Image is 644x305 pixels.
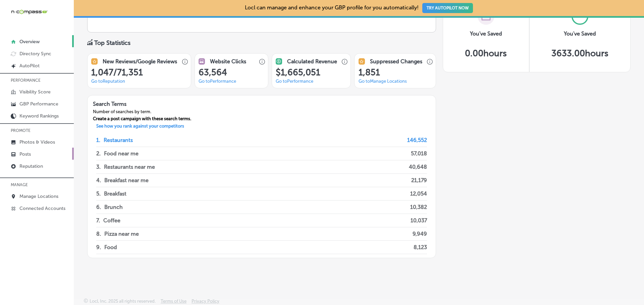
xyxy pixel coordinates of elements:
[18,39,23,44] img: tab_domain_overview_orange.svg
[276,79,313,84] a: Go toPerformance
[96,214,100,227] p: 7 .
[91,79,125,84] a: Go toReputation
[19,206,65,211] p: Connected Accounts
[90,299,156,304] p: Locl, Inc. 2025 all rights reserved.
[19,194,58,199] p: Manage Locations
[104,174,149,187] p: Breakfast near me
[564,30,596,37] h3: You've Saved
[276,67,347,78] h1: $ 1,665,051
[96,254,104,267] p: 10 .
[94,39,130,47] div: Top Statistics
[410,201,427,214] p: 10,382
[11,17,16,23] img: website_grey.svg
[411,147,427,160] p: 57,018
[103,58,177,65] h3: New Reviews/Google Reviews
[104,147,139,160] p: Food near me
[19,11,33,16] div: v 4.0.25
[370,58,422,65] h3: Suppressed Changes
[199,67,264,78] h1: 63,564
[104,134,133,147] p: Restaurants
[410,187,427,200] p: 12,054
[210,58,246,65] h3: Website Clicks
[19,63,40,69] p: AutoPilot
[465,48,507,59] h5: 0.00 hours
[411,214,427,227] p: 10,037
[359,67,432,78] h1: 1,851
[199,79,236,84] a: Go toPerformance
[104,160,155,173] p: Restaurants near me
[104,187,126,200] p: Breakfast
[551,48,608,59] h5: 3633.00 hours
[422,3,473,13] button: TRY AUTOPILOT NOW
[104,227,139,240] p: Pizza near me
[96,147,101,160] p: 2 .
[19,39,40,45] p: Overview
[96,160,101,173] p: 3 .
[88,116,197,123] div: Create a post campaign with these search terms.
[287,58,337,65] h3: Calculated Revenue
[19,163,43,169] p: Reputation
[11,11,16,16] img: logo_orange.svg
[413,227,427,240] p: 9,949
[96,227,101,240] p: 8 .
[414,241,427,254] p: 8,123
[19,113,59,119] p: Keyword Rankings
[359,79,407,84] a: Go toManage Locations
[19,139,55,145] p: Photos & Videos
[103,214,120,227] p: Coffee
[88,109,197,116] div: Number of searches by term.
[470,30,502,37] h3: You've Saved
[104,201,123,214] p: Brunch
[19,151,31,157] p: Posts
[19,51,51,57] p: Directory Sync
[96,187,101,200] p: 5 .
[96,241,101,254] p: 9 .
[88,95,197,109] h3: Search Terms
[19,89,51,95] p: Visibility Score
[67,39,72,44] img: tab_keywords_by_traffic_grey.svg
[74,40,113,44] div: Keywords by Traffic
[96,174,101,187] p: 4 .
[91,67,187,78] h1: 1,047/71,351
[409,160,427,173] p: 40,648
[411,174,427,187] p: 21,179
[107,254,115,267] p: Bar
[11,9,48,15] img: 660ab0bf-5cc7-4cb8-ba1c-48b5ae0f18e60NCTV_CLogo_TV_Black_-500x88.png
[96,134,100,147] p: 1 .
[414,254,427,267] p: 7,246
[25,40,60,44] div: Domain Overview
[104,241,117,254] p: Food
[407,134,427,147] p: 146,552
[19,101,58,107] p: GBP Performance
[96,201,101,214] p: 6 .
[91,124,190,131] a: See how you rank against your competitors
[17,17,74,23] div: Domain: [DOMAIN_NAME]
